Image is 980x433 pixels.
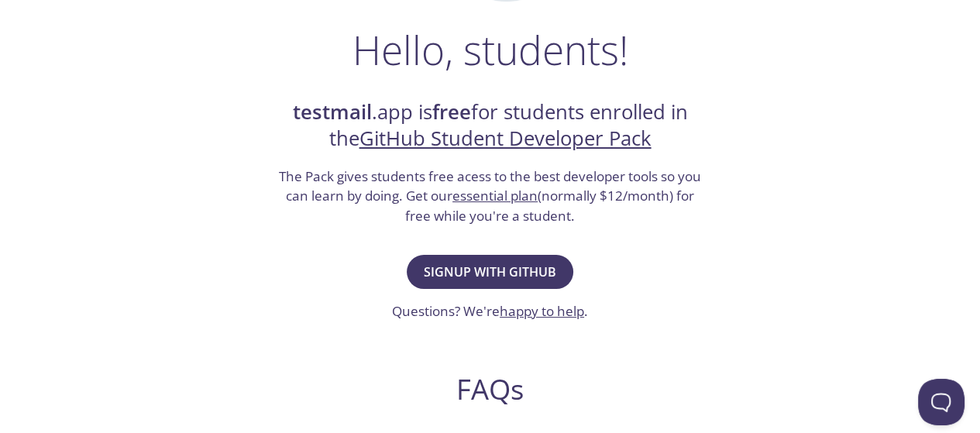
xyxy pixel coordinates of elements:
h1: Hello, students! [352,26,628,73]
h3: The Pack gives students free acess to the best developer tools so you can learn by doing. Get our... [277,167,703,226]
iframe: Help Scout Beacon - Open [918,379,965,425]
button: Signup with GitHub [407,255,573,289]
a: GitHub Student Developer Pack [359,125,652,152]
h2: .app is for students enrolled in the [277,99,703,153]
strong: free [432,98,471,125]
h2: FAQs [193,372,788,407]
a: essential plan [452,187,538,204]
h3: Questions? We're . [392,301,588,321]
span: Signup with GitHub [424,261,556,283]
strong: testmail [293,98,372,125]
a: happy to help [500,302,584,320]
